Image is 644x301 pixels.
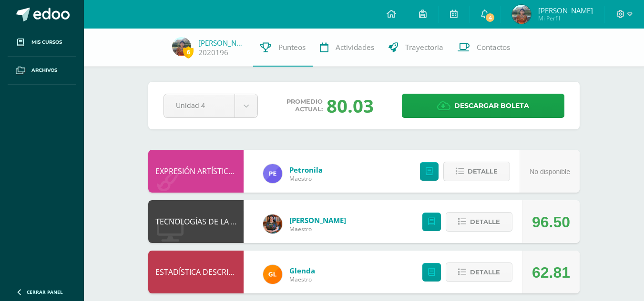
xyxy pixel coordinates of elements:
[253,29,313,67] a: Punteos
[538,6,593,15] span: [PERSON_NAME]
[405,42,443,52] span: Trayectoria
[336,42,374,52] span: Actividades
[289,215,346,225] a: [PERSON_NAME]
[289,165,323,175] a: Petronila
[446,212,512,232] button: Detalle
[198,48,228,58] a: 2020196
[172,37,191,56] img: 955ffc5215a901f8063580d0f42a5798.png
[31,39,62,46] span: Mis cursos
[512,5,531,24] img: 955ffc5215a901f8063580d0f42a5798.png
[470,263,500,281] span: Detalle
[8,57,76,85] a: Archivos
[263,265,282,284] img: 7115e4ef1502d82e30f2a52f7cb22b3f.png
[8,29,76,57] a: Mis cursos
[176,94,223,117] span: Unidad 4
[289,175,323,183] span: Maestro
[446,262,512,282] button: Detalle
[530,168,570,175] span: No disponible
[532,201,570,243] div: 96.50
[532,251,570,294] div: 62.81
[289,225,346,233] span: Maestro
[263,164,282,183] img: 5c99eb5223c44f6a28178f7daff48da6.png
[538,14,593,22] span: Mi Perfil
[470,213,500,231] span: Detalle
[485,12,495,23] span: 4
[148,150,244,193] div: EXPRESIÓN ARTÍSTICA (MOVIMIENTO)
[164,94,257,117] a: Unidad 4
[183,46,194,58] span: 6
[148,251,244,293] div: ESTADÍSTICA DESCRIPTIVA
[263,214,282,233] img: 60a759e8b02ec95d430434cf0c0a55c7.png
[381,29,450,67] a: Trayectoria
[454,94,529,117] span: Descargar boleta
[477,42,510,52] span: Contactos
[443,162,510,181] button: Detalle
[327,93,374,118] div: 80.03
[27,289,63,295] span: Cerrar panel
[289,266,315,275] a: Glenda
[278,42,306,52] span: Punteos
[286,98,323,113] span: Promedio actual:
[313,29,381,67] a: Actividades
[198,38,246,48] a: [PERSON_NAME][GEOGRAPHIC_DATA]
[148,200,244,243] div: TECNOLOGÍAS DE LA INFORMACIÓN Y LA COMUNICACIÓN 5
[289,275,315,283] span: Maestro
[450,29,517,67] a: Contactos
[468,163,498,180] span: Detalle
[31,67,57,74] span: Archivos
[402,94,564,118] a: Descargar boleta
